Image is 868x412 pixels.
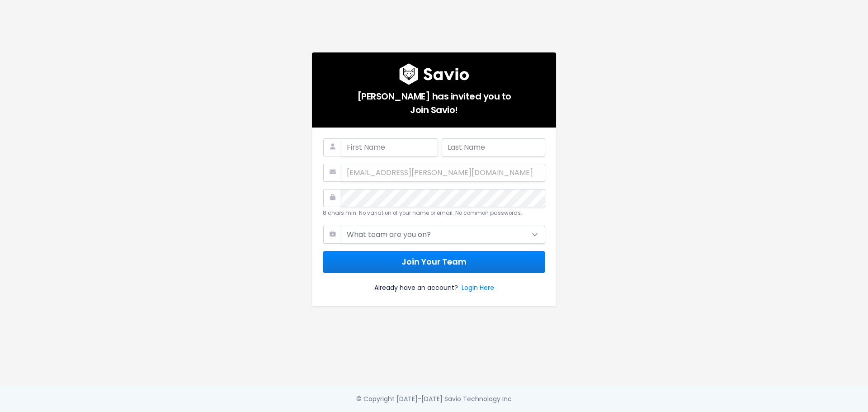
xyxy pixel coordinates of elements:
[323,85,545,117] h5: [PERSON_NAME] has invited you to Join Savio!
[399,63,469,85] img: logo600x187.a314fd40982d.png
[323,251,545,273] button: Join Your Team
[356,393,512,405] div: © Copyright [DATE]-[DATE] Savio Technology Inc
[323,273,545,295] div: Already have an account?
[462,282,494,295] a: Login Here
[341,138,438,156] input: First Name
[323,209,522,217] small: 8 chars min. No variation of your name or email. No common passwords.
[442,138,545,156] input: Last Name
